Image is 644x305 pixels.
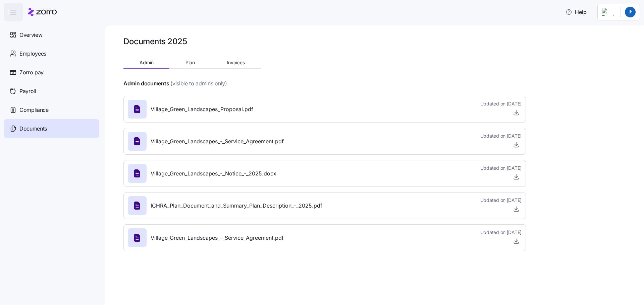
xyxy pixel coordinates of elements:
h1: Documents 2025 [123,36,187,47]
a: Compliance [4,100,99,119]
span: Village_Green_Landscapes_-_Service_Agreement.pdf [151,137,284,146]
span: Overview [19,31,42,39]
span: Updated on [DATE] [480,165,522,171]
span: Invoices [227,60,245,65]
img: Employer logo [602,8,615,16]
span: (visible to admins only) [170,79,227,88]
span: Employees [19,50,46,58]
span: Admin [140,60,154,65]
h4: Admin documents [123,80,169,87]
span: Village_Green_Landscapes_-_Notice_-_2025.docx [151,169,276,178]
span: Documents [19,125,47,133]
span: Updated on [DATE] [480,133,522,139]
span: Payroll [19,87,36,95]
span: Village_Green_Landscapes_-_Service_Agreement.pdf [151,234,284,242]
a: Overview [4,25,99,44]
span: Village_Green_Landscapes_Proposal.pdf [151,105,253,113]
span: ICHRA_Plan_Document_and_Summary_Plan_Description_-_2025.pdf [151,202,322,210]
span: Updated on [DATE] [480,197,522,204]
span: Help [566,8,587,16]
span: Plan [185,60,195,65]
img: 21782d9a972154e1077e9390cd91bd86 [625,7,636,17]
a: Employees [4,44,99,63]
span: Updated on [DATE] [480,100,522,107]
a: Payroll [4,82,99,100]
span: Updated on [DATE] [480,229,522,236]
a: Documents [4,119,99,138]
span: Compliance [19,106,49,114]
button: Help [560,5,592,19]
span: Zorro pay [19,68,44,77]
a: Zorro pay [4,63,99,82]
